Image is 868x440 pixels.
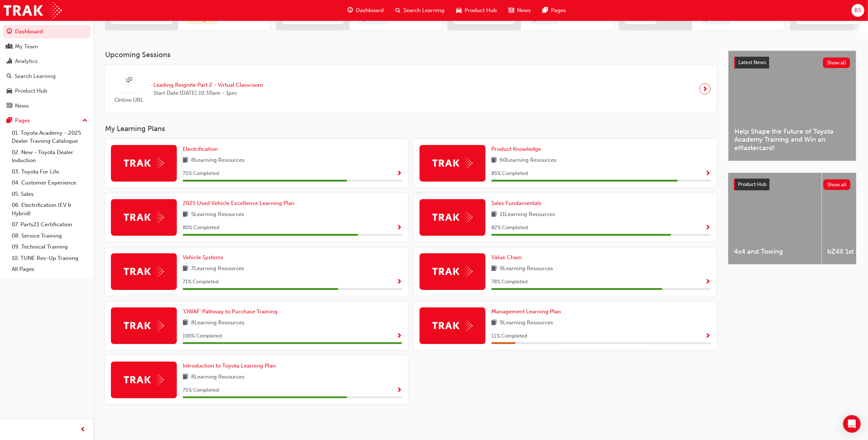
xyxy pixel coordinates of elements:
[396,277,402,287] button: Show Progress
[491,200,541,206] span: Sales Fundamentals
[551,6,566,15] span: Pages
[705,225,711,231] span: Show Progress
[543,6,548,15] span: pages-icon
[395,6,401,15] span: search-icon
[3,114,90,127] button: Pages
[705,223,711,232] button: Show Progress
[390,3,450,18] a: search-iconSearch Learning
[124,157,164,169] img: Trak
[403,6,444,15] span: Search Learning
[183,332,222,340] span: 100 % Completed
[456,6,462,15] span: car-icon
[389,15,395,22] span: next-icon
[183,253,226,262] a: Vehicle Systems
[191,318,245,328] span: 8 Learning Resources
[127,76,132,85] span: sessionType_ONLINE_URL-icon
[705,277,711,287] button: Show Progress
[82,116,87,126] span: up-icon
[3,23,90,114] button: DashboardMy TeamAnalyticsSearch LearningProduct HubNews
[9,253,90,264] a: 10. TUNE Rev-Up Training
[491,307,564,316] a: Management Learning Plan
[491,254,522,261] span: Value Chain
[15,87,47,95] div: Product Hub
[153,89,263,97] span: Start Date: [DATE] 10:30am - 1pm
[4,2,62,19] a: Trak
[491,146,541,152] span: Product Knowledge
[356,6,384,15] span: Dashboard
[183,308,277,315] span: 'OWAF' Pathway to Purchase Training
[111,71,711,107] a: Online URLLeading Reignite Part 2 - Virtual ClassroomStart Date:[DATE] 10:30am - 1pm
[3,55,90,68] a: Analytics
[9,200,90,219] a: 06. Electrification (EV & Hybrid)
[491,318,497,328] span: book-icon
[3,25,90,38] a: Dashboard
[183,224,219,232] span: 80 % Completed
[508,6,514,15] span: news-icon
[823,57,850,68] button: Show all
[183,362,276,369] span: Introduction to Toyota Learning Plan
[124,374,164,385] img: Trak
[183,200,294,206] span: 2025 Used Vehicle Excellence Learning Plan
[734,127,850,152] span: Help Shape the Future of Toyota Academy Training and Win an eMastercard!
[183,307,280,316] a: 'OWAF' Pathway to Purchase Training
[183,362,279,370] a: Introduction to Toyota Learning Plan
[537,3,572,18] a: pages-iconPages
[183,278,219,286] span: 71 % Completed
[15,116,30,125] div: Pages
[15,57,38,66] div: Analytics
[183,373,188,382] span: book-icon
[219,16,224,23] span: next-icon
[491,169,528,178] span: 85 % Completed
[7,58,12,65] span: chart-icon
[183,146,218,152] span: Electrification
[183,145,221,153] a: Electrification
[560,15,566,22] span: next-icon
[491,264,497,273] span: book-icon
[183,318,188,328] span: book-icon
[491,253,525,262] a: Value Chain
[491,224,528,232] span: 82 % Completed
[396,225,402,231] span: Show Progress
[500,318,553,328] span: 9 Learning Resources
[517,6,531,15] span: News
[396,333,402,340] span: Show Progress
[396,386,402,395] button: Show Progress
[450,3,503,18] a: car-iconProduct Hub
[703,84,708,94] span: next-icon
[396,169,402,178] button: Show Progress
[731,15,737,22] span: next-icon
[9,189,90,200] a: 05. Sales
[105,124,716,133] h3: My Learning Plans
[9,241,90,253] a: 09. Technical Training
[191,156,245,165] span: 8 Learning Resources
[153,81,263,89] span: Leading Reignite Part 2 - Virtual Classroom
[705,332,711,341] button: Show Progress
[728,173,822,264] a: 4x4 and Towing
[705,333,711,340] span: Show Progress
[7,118,12,124] span: pages-icon
[9,219,90,230] a: 07. Parts21 Certification
[7,73,12,80] span: search-icon
[183,199,297,208] a: 2025 Used Vehicle Excellence Learning Plan
[124,212,164,223] img: Trak
[183,169,219,178] span: 75 % Completed
[124,266,164,277] img: Trak
[124,320,164,331] img: Trak
[183,156,188,165] span: book-icon
[9,147,90,166] a: 02. New - Toyota Dealer Induction
[738,59,766,66] span: Latest News
[15,102,29,110] div: News
[3,84,90,98] a: Product Hub
[843,415,861,433] div: Open Intercom Messenger
[347,6,353,15] span: guage-icon
[852,4,864,17] button: BS
[705,169,711,178] button: Show Progress
[111,96,148,104] span: Online URL
[183,386,219,395] span: 75 % Completed
[15,72,56,81] div: Search Learning
[734,179,850,190] a: Product HubShow all
[191,373,245,382] span: 8 Learning Resources
[9,230,90,242] a: 08. Service Training
[491,308,561,315] span: Management Learning Plan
